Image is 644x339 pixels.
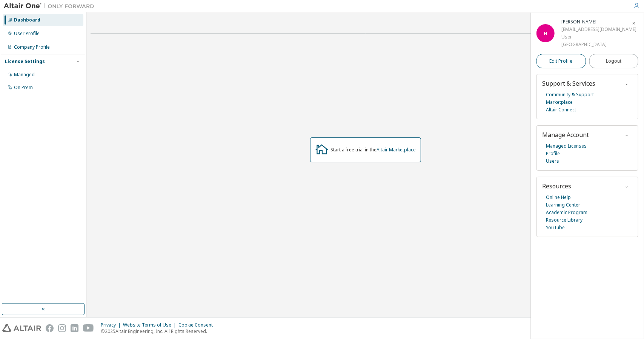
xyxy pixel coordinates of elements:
span: Support & Services [542,79,595,88]
div: Hoàng Huyền [561,18,636,26]
a: Altair Marketplace [377,146,416,153]
img: linkedin.svg [71,324,78,332]
span: Edit Profile [550,58,573,64]
img: instagram.svg [58,324,66,332]
a: Altair Connect [546,106,576,114]
div: Start a free trial in the [331,147,416,153]
div: Cookie Consent [178,322,217,328]
a: Marketplace [546,99,573,106]
a: Academic Program [546,209,587,216]
div: [EMAIL_ADDRESS][DOMAIN_NAME] [561,26,636,33]
div: Managed [14,72,35,78]
span: Resources [542,182,571,190]
a: Edit Profile [536,54,586,68]
span: Logout [606,57,621,65]
div: License Settings [5,59,45,65]
div: [GEOGRAPHIC_DATA] [561,41,636,48]
div: Website Terms of Use [123,322,178,328]
a: Learning Center [546,201,580,209]
div: Privacy [101,322,123,328]
img: altair_logo.svg [2,324,41,332]
span: H [544,30,547,37]
a: YouTube [546,224,565,231]
a: Managed Licenses [546,142,587,150]
div: Dashboard [14,17,40,23]
div: User Profile [14,31,40,37]
div: Company Profile [14,44,50,50]
div: On Prem [14,85,33,91]
a: Community & Support [546,91,594,99]
a: Profile [546,150,560,157]
p: © 2025 Altair Engineering, Inc. All Rights Reserved. [101,328,217,334]
span: Manage Account [542,131,589,139]
img: facebook.svg [46,324,54,332]
div: User [561,33,636,41]
a: Users [546,157,559,165]
img: youtube.svg [83,324,94,332]
a: Resource Library [546,216,583,224]
img: Altair One [4,2,98,10]
a: Online Help [546,194,571,201]
button: Logout [589,54,639,68]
